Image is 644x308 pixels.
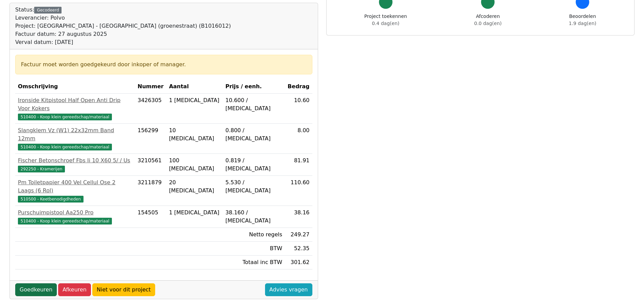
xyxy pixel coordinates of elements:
a: Afkeuren [58,283,91,296]
td: 301.62 [285,256,312,269]
div: Leverancier: Polvo [15,14,231,22]
th: Prijs / eenh. [223,80,285,94]
td: Netto regels [223,228,285,242]
div: 10 [MEDICAL_DATA] [169,126,220,143]
td: 38.16 [285,206,312,228]
td: 81.91 [285,154,312,176]
td: BTW [223,242,285,256]
div: Fischer Betonschroef Fbs Ii 10 X60 5/ / Us [18,157,132,165]
th: Omschrijving [15,80,135,94]
a: Pm Toiletpapier 400 Vel Cellul Ose 2 Laags (6 Rol)510500 - Keetbenodigdheden [18,179,132,203]
span: 1.9 dag(en) [569,21,596,26]
td: 8.00 [285,124,312,154]
td: 3210561 [135,154,166,176]
td: Totaal inc BTW [223,256,285,269]
td: 3426305 [135,94,166,124]
div: Beoordelen [569,13,596,27]
div: 10.600 / [MEDICAL_DATA] [225,96,282,113]
div: Verval datum: [DATE] [15,38,231,46]
span: 292250 - Kramerijen [18,166,65,172]
div: 20 [MEDICAL_DATA] [169,179,220,195]
td: 10.60 [285,94,312,124]
div: 0.819 / [MEDICAL_DATA] [225,157,282,173]
div: Pm Toiletpapier 400 Vel Cellul Ose 2 Laags (6 Rol) [18,179,132,195]
span: 510500 - Keetbenodigdheden [18,196,84,203]
div: Project: [GEOGRAPHIC_DATA] - [GEOGRAPHIC_DATA] (groenestraat) (B1016012) [15,22,231,30]
a: Niet voor dit project [92,283,155,296]
td: 154505 [135,206,166,228]
td: 110.60 [285,176,312,206]
div: Slangklem Vz (W1) 22x32mm Band 12mm [18,126,132,143]
div: Gecodeerd [34,7,62,14]
div: Project toekennen [364,13,407,27]
div: 1 [MEDICAL_DATA] [169,96,220,104]
div: 0.800 / [MEDICAL_DATA] [225,126,282,143]
th: Aantal [166,80,223,94]
span: 0.4 dag(en) [372,21,399,26]
div: Afcoderen [474,13,502,27]
div: 1 [MEDICAL_DATA] [169,209,220,217]
a: Purschuimpistool Aa250 Pro510400 - Koop klein gereedschap/materiaal [18,209,132,225]
span: 510400 - Koop klein gereedschap/materiaal [18,114,112,120]
div: 38.160 / [MEDICAL_DATA] [225,209,282,225]
a: Advies vragen [265,283,312,296]
a: Slangklem Vz (W1) 22x32mm Band 12mm510400 - Koop klein gereedschap/materiaal [18,126,132,151]
td: 249.27 [285,228,312,242]
th: Bedrag [285,80,312,94]
a: Fischer Betonschroef Fbs Ii 10 X60 5/ / Us292250 - Kramerijen [18,157,132,173]
div: Purschuimpistool Aa250 Pro [18,209,132,217]
td: 52.35 [285,242,312,256]
div: 100 [MEDICAL_DATA] [169,157,220,173]
td: 3211879 [135,176,166,206]
div: Factuur datum: 27 augustus 2025 [15,30,231,38]
div: Ironside Kitpistool Half Open Anti Drip Voor Kokers [18,96,132,113]
div: Status: [15,6,231,46]
td: 156299 [135,124,166,154]
span: 0.0 dag(en) [474,21,502,26]
span: 510400 - Koop klein gereedschap/materiaal [18,144,112,150]
div: Factuur moet worden goedgekeurd door inkoper of manager. [21,61,307,69]
span: 510400 - Koop klein gereedschap/materiaal [18,218,112,224]
a: Goedkeuren [15,283,57,296]
a: Ironside Kitpistool Half Open Anti Drip Voor Kokers510400 - Koop klein gereedschap/materiaal [18,96,132,121]
th: Nummer [135,80,166,94]
div: 5.530 / [MEDICAL_DATA] [225,179,282,195]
